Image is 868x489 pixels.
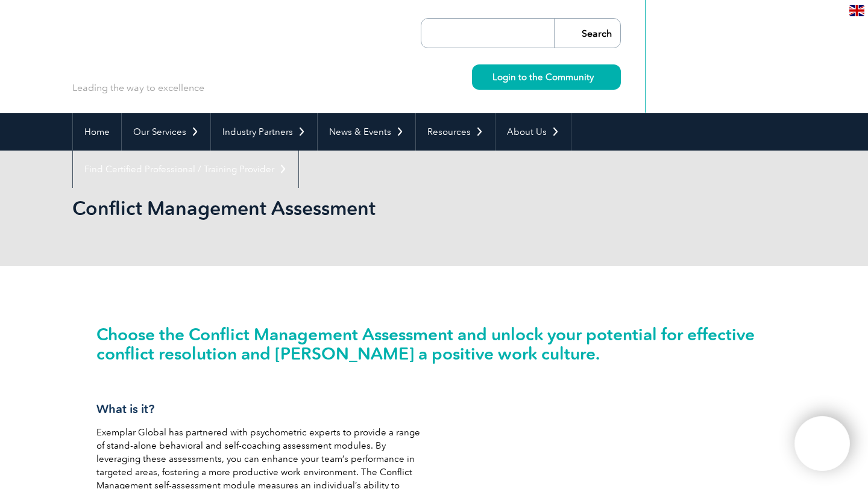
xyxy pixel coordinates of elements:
[122,113,210,151] a: Our Services
[96,325,772,363] h2: Choose the Conflict Management Assessment and unlock your potential for effective conflict resolu...
[849,5,864,16] img: en
[96,402,428,417] h3: What is it?
[594,73,600,80] img: svg+xml;nitro-empty-id=MzY1OjIyMw==-1;base64,PHN2ZyB2aWV3Qm94PSIwIDAgMTEgMTEiIHdpZHRoPSIxMSIgaGVp...
[72,199,579,218] h2: Conflict Management Assessment
[73,113,121,151] a: Home
[73,151,298,188] a: Find Certified Professional / Training Provider
[472,64,621,90] a: Login to the Community
[495,113,571,151] a: About Us
[72,81,204,95] p: Leading the way to excellence
[211,113,317,151] a: Industry Partners
[416,113,495,151] a: Resources
[318,113,415,151] a: News & Events
[807,429,837,459] img: svg+xml;nitro-empty-id=MTU5MToxMTY=-1;base64,PHN2ZyB2aWV3Qm94PSIwIDAgNDAwIDQwMCIgd2lkdGg9IjQwMCIg...
[554,19,620,48] input: Search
